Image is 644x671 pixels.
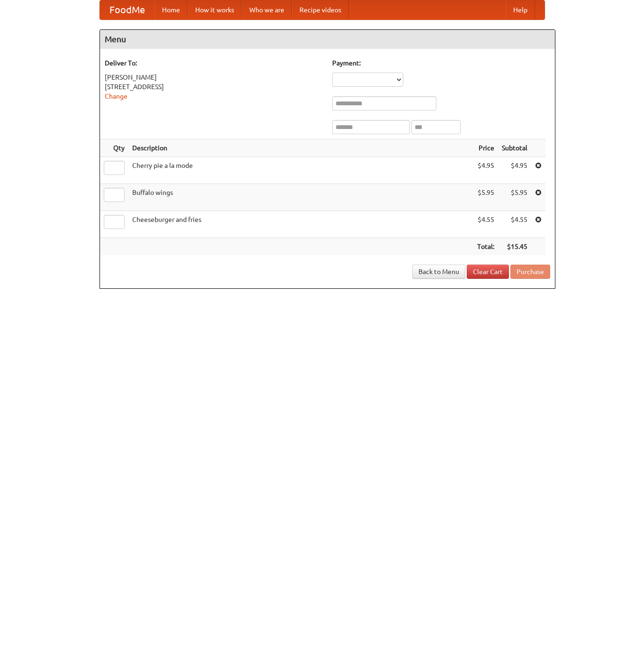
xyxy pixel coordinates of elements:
td: Cherry pie a la mode [128,157,473,184]
th: Price [473,139,498,157]
td: $5.95 [473,184,498,211]
td: $5.95 [498,184,531,211]
div: [STREET_ADDRESS] [105,82,323,92]
a: FoodMe [100,0,154,19]
h5: Deliver To: [105,58,323,68]
div: [PERSON_NAME] [105,73,323,82]
a: Home [154,0,188,19]
a: Change [105,92,127,100]
a: Back to Menu [412,265,465,279]
a: How it works [188,0,242,19]
th: Description [128,139,473,157]
a: Recipe videos [292,0,349,19]
th: Total: [473,238,498,256]
h5: Payment: [332,58,550,68]
th: Qty [100,139,128,157]
td: $4.95 [473,157,498,184]
td: $4.55 [498,211,531,238]
a: Clear Cart [467,265,509,279]
td: $4.95 [498,157,531,184]
a: Help [506,0,535,19]
td: Cheeseburger and fries [128,211,473,238]
th: Subtotal [498,139,531,157]
h4: Menu [100,30,555,49]
td: $4.55 [473,211,498,238]
th: $15.45 [498,238,531,256]
td: Buffalo wings [128,184,473,211]
button: Purchase [510,265,550,279]
a: Who we are [242,0,292,19]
